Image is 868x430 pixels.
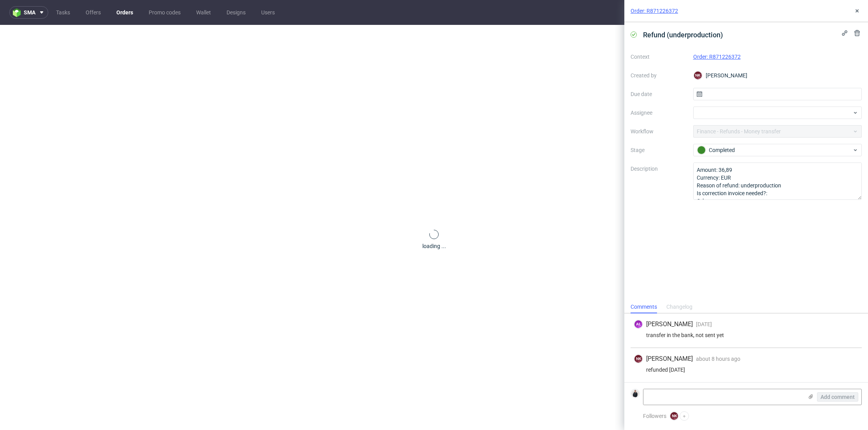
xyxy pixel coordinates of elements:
figcaption: NK [634,355,642,363]
label: Assignee [631,108,687,117]
label: Stage [631,145,687,155]
div: refunded [DATE] [634,367,859,373]
span: Refund (underproduction) [640,28,726,41]
a: Order: R871226372 [693,54,741,60]
textarea: Amount: 36,89 Currency: EUR Reason of refund: underproduction Is correction invoice needed?: Other: [693,163,862,200]
div: transfer in the bank, not sent yet [634,332,859,338]
a: Tasks [51,6,75,19]
img: logo [13,8,24,17]
a: Offers [81,6,105,19]
label: Workflow [631,127,687,136]
span: Followers [643,413,666,419]
div: Completed [697,146,852,154]
label: Context [631,52,687,61]
div: Changelog [666,301,692,313]
a: Wallet [192,6,216,19]
a: Orders [112,6,138,19]
figcaption: NK [670,412,678,420]
span: [PERSON_NAME] [646,355,693,363]
span: [PERSON_NAME] [646,320,693,329]
label: Created by [631,71,687,80]
label: Due date [631,89,687,99]
img: Adrian Margula [631,390,639,397]
a: Promo codes [144,6,185,19]
a: Designs [222,6,250,19]
button: sma [9,6,48,19]
span: sma [24,10,35,15]
figcaption: NK [694,72,702,79]
span: [DATE] [696,321,712,327]
label: Description [631,164,687,198]
figcaption: AŁ [634,320,642,328]
a: Users [257,6,279,19]
a: Order: R871226372 [631,7,678,15]
div: [PERSON_NAME] [693,69,862,82]
button: + [680,411,689,421]
div: Comments [631,301,657,313]
div: loading ... [422,242,446,250]
span: about 8 hours ago [696,356,740,362]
